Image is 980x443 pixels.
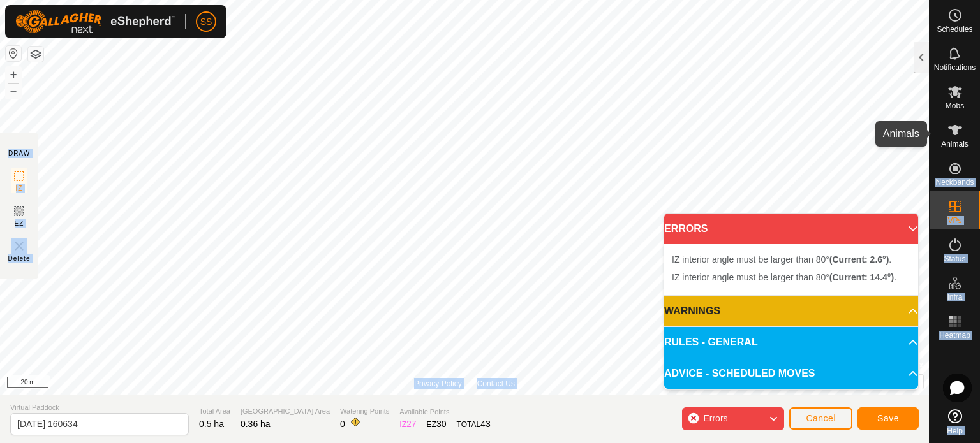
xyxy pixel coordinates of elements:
span: Available Points [399,407,490,418]
span: 27 [406,419,417,429]
p-accordion-header: RULES - GENERAL [664,327,918,358]
p-accordion-content: ERRORS [664,244,918,295]
span: Schedules [937,25,972,33]
span: ADVICE - SCHEDULED MOVES [664,366,815,381]
div: IZ [399,418,416,431]
img: Gallagher Logo [15,10,175,33]
span: VPs [947,217,961,224]
button: Reset Map [6,46,21,61]
span: Errors [703,413,727,423]
p-accordion-header: WARNINGS [664,296,918,326]
button: – [6,84,21,99]
button: Cancel [789,407,852,430]
span: 0.36 ha [241,419,271,429]
a: Help [930,404,980,440]
button: Map Layers [28,47,43,62]
a: Contact Us [477,378,515,389]
span: Infra [947,293,962,301]
span: Help [947,427,963,435]
span: Heatmap [939,331,970,339]
a: Privacy Policy [414,378,462,389]
span: IZ interior angle must be larger than 80° . [672,254,891,265]
span: Mobs [946,102,964,110]
span: ERRORS [664,221,708,236]
span: Save [877,413,899,423]
span: IZ [16,184,23,193]
span: Virtual Paddock [10,402,189,413]
span: Watering Points [340,406,389,417]
b: (Current: 14.4°) [829,272,894,282]
span: IZ interior angle must be larger than 80° . [672,272,896,282]
div: TOTAL [457,418,491,431]
button: + [6,67,21,82]
span: WARNINGS [664,303,720,319]
span: RULES - GENERAL [664,335,758,350]
p-accordion-header: ERRORS [664,214,918,244]
span: Notifications [934,64,976,71]
span: Animals [941,140,969,148]
span: Delete [8,254,31,263]
span: Neckbands [935,178,974,186]
span: 30 [436,419,447,429]
span: Total Area [199,406,230,417]
b: (Current: 2.6°) [829,254,889,265]
span: Cancel [806,413,836,423]
span: Status [944,255,965,263]
div: DRAW [8,149,30,158]
div: EZ [427,418,447,431]
span: [GEOGRAPHIC_DATA] Area [241,406,330,417]
span: 0.5 ha [199,419,224,429]
span: SS [200,15,212,29]
span: EZ [15,219,24,228]
button: Save [857,407,919,430]
span: 43 [480,419,491,429]
p-accordion-header: ADVICE - SCHEDULED MOVES [664,358,918,389]
img: VP [11,238,27,254]
span: 0 [340,419,345,429]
